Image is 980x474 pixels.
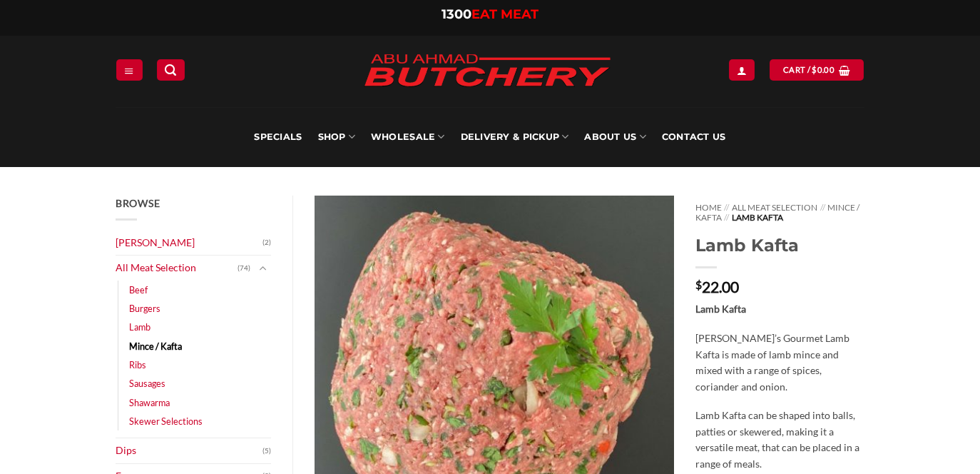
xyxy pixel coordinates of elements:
button: Toggle [254,261,271,276]
img: Abu Ahmad Butchery [352,44,623,99]
a: Wholesale [371,107,445,167]
a: About Us [584,107,645,167]
a: Specials [254,107,302,167]
a: Burgers [129,299,160,318]
a: Sausages [129,374,165,393]
a: [PERSON_NAME] [116,231,262,256]
a: Home [695,202,722,213]
span: Browse [116,197,160,209]
span: // [724,212,729,223]
a: Skewer Selections [129,412,203,430]
span: // [820,202,825,213]
a: Mince / Kafta [129,337,182,355]
a: Lamb [129,318,150,336]
a: Delivery & Pickup [461,107,569,167]
bdi: 22.00 [695,278,739,296]
span: 1300 [441,6,471,22]
a: SHOP [318,107,355,167]
a: Login [729,59,755,80]
a: Shawarma [129,393,170,412]
span: (74) [238,258,250,279]
a: All Meat Selection [732,202,817,213]
h1: Lamb Kafta [695,234,864,256]
span: $ [695,279,702,291]
a: Ribs [129,355,146,374]
p: [PERSON_NAME]’s Gourmet Lamb Kafta is made of lamb mince and mixed with a range of spices, corian... [695,331,864,395]
span: $ [812,64,817,76]
a: Contact Us [662,107,726,167]
span: EAT MEAT [471,6,539,22]
span: Lamb Kafta [732,212,783,223]
strong: Lamb Kafta [695,303,746,315]
p: Lamb Kafta can be shaped into balls, patties or skewered, making it a versatile meat, that can be... [695,408,864,472]
a: Mince / Kafta [695,202,859,223]
a: View cart [770,59,864,80]
a: Beef [129,281,148,299]
a: Search [157,59,184,80]
span: (5) [262,440,271,462]
span: Cart / [783,64,834,76]
a: Menu [116,59,142,80]
bdi: 0.00 [812,65,834,74]
span: // [724,202,729,213]
a: 1300EAT MEAT [441,6,539,22]
span: (2) [262,232,271,253]
a: All Meat Selection [116,256,238,281]
a: Dips [116,438,262,463]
